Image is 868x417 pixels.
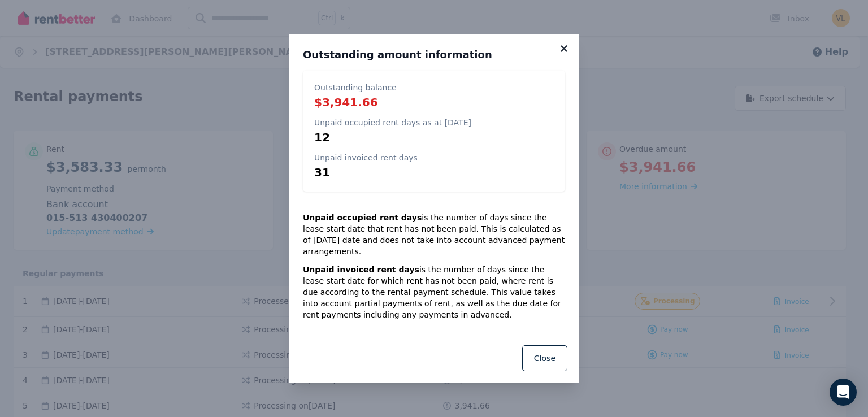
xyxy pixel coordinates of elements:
[314,117,471,128] p: Unpaid occupied rent days as at [DATE]
[303,213,422,222] strong: Unpaid occupied rent days
[314,152,418,163] p: Unpaid invoiced rent days
[314,129,471,145] p: 12
[303,212,565,257] p: is the number of days since the lease start date that rent has not been paid. This is calculated ...
[303,48,565,62] h3: Outstanding amount information
[303,265,419,274] strong: Unpaid invoiced rent days
[303,264,565,320] p: is the number of days since the lease start date for which rent has not been paid, where rent is ...
[830,379,857,406] div: Open Intercom Messenger
[314,82,397,93] p: Outstanding balance
[314,164,418,180] p: 31
[314,94,397,110] p: $3,941.66
[522,345,567,371] button: Close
